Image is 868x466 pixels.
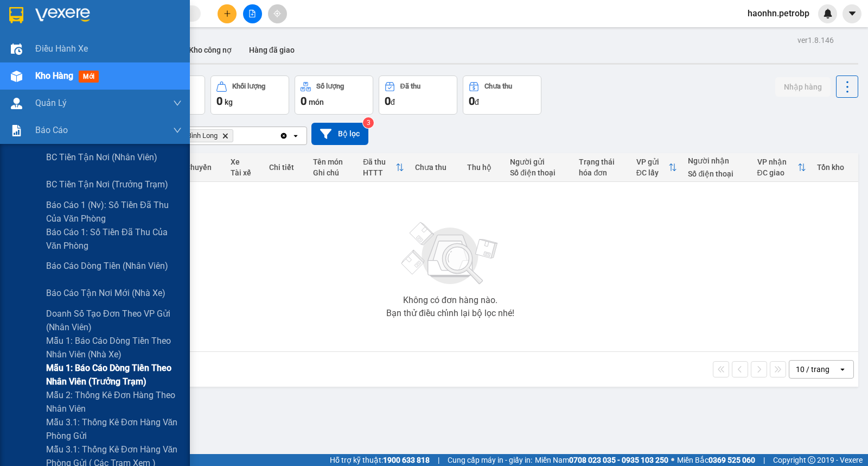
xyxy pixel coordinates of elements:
[797,34,834,46] div: ver 1.8.146
[46,307,182,334] span: Doanh số tạo đơn theo VP gửi (nhân viên)
[847,9,857,18] span: caret-down
[11,71,22,82] img: warehouse-icon
[8,71,25,83] span: CR :
[46,388,182,415] span: Mẫu 2: Thống kê đơn hàng theo nhân viên
[631,153,683,182] th: Toggle SortBy
[268,4,287,23] button: aim
[9,10,26,22] span: Gửi:
[403,296,497,305] div: Không có đơn hàng nào.
[269,163,302,172] div: Chi tiết
[396,216,505,292] img: svg+xml;base64,PHN2ZyBjbGFzcz0ibGlzdC1wbHVnX19zdmciIHhtbG5zPSJodHRwOi8vd3d3LnczLm9yZy8yMDAwL3N2Zy...
[379,75,457,115] button: Đã thu0đ
[739,7,818,20] span: haonhn.petrobp
[186,163,220,172] div: Chuyến
[46,286,165,300] span: Báo cáo tận nơi mới (nhà xe)
[313,168,352,177] div: Ghi chú
[636,158,669,166] div: VP gửi
[231,168,258,177] div: Tài xế
[843,4,861,23] button: caret-down
[752,153,812,182] th: Toggle SortBy
[35,96,67,110] span: Quản Lý
[243,4,262,23] button: file-add
[46,415,182,443] span: Mẫu 3.1: Thống kê đơn hàng văn phòng gửi
[467,163,500,172] div: Thu hộ
[46,150,157,164] span: BC tiền tận nơi (nhân viên)
[677,454,755,466] span: Miền Bắc
[688,169,746,178] div: Số điện thoại
[385,95,391,108] span: 0
[46,178,168,191] span: BC tiền tận nơi (trưởng trạm)
[231,158,258,166] div: Xe
[569,456,668,464] strong: 0708 023 035 - 0935 103 250
[172,129,233,142] span: VP Bình Long, close by backspace
[225,98,233,106] span: kg
[173,126,182,135] span: down
[104,9,177,35] div: VP Quận 5
[224,10,231,17] span: plus
[311,123,368,145] button: Bộ lọc
[400,83,420,90] div: Đã thu
[510,168,568,177] div: Số điện thoại
[9,9,96,35] div: VP Bình Long
[273,10,281,17] span: aim
[579,158,625,166] div: Trạng thái
[35,71,73,81] span: Kho hàng
[46,259,168,273] span: Báo cáo dòng tiền (nhân viên)
[463,75,541,115] button: Chưa thu0đ
[309,98,324,106] span: món
[363,168,395,177] div: HTTT
[313,158,352,166] div: Tên món
[330,454,430,466] span: Hỗ trợ kỹ thuật:
[391,98,395,106] span: đ
[46,361,182,388] span: Mẫu 1: Báo cáo dòng tiền theo nhân viên (trưởng trạm)
[383,456,430,464] strong: 1900 633 818
[448,454,532,466] span: Cung cấp máy in - giấy in:
[240,37,303,63] button: Hàng đã giao
[763,454,765,466] span: |
[823,9,833,18] img: icon-new-feature
[386,309,514,318] div: Bạn thử điều chỉnh lại bộ lọc nhé!
[301,95,307,108] span: 0
[177,131,218,140] span: VP Bình Long
[180,37,240,63] button: Kho công nợ
[363,158,395,166] div: Đã thu
[235,130,237,141] input: Selected VP Bình Long.
[210,75,289,115] button: Khối lượng0kg
[9,35,96,48] div: [PERSON_NAME]
[222,133,228,139] svg: Delete
[46,198,182,225] span: Báo cáo 1 (nv): Số tiền đã thu của văn phòng
[279,131,288,140] svg: Clear all
[11,98,22,109] img: warehouse-icon
[438,454,439,466] span: |
[579,168,625,177] div: hóa đơn
[216,95,222,108] span: 0
[11,43,22,55] img: warehouse-icon
[671,458,674,462] span: ⚪️
[838,365,847,374] svg: open
[757,168,797,177] div: ĐC giao
[775,77,831,97] button: Nhập hàng
[688,156,746,165] div: Người nhận
[104,10,130,22] span: Nhận:
[316,83,344,90] div: Số lượng
[469,95,475,108] span: 0
[636,168,669,177] div: ĐC lấy
[757,158,797,166] div: VP nhận
[248,10,256,17] span: file-add
[484,83,512,90] div: Chưa thu
[415,163,456,172] div: Chưa thu
[8,70,98,83] div: 30.000
[218,4,237,23] button: plus
[291,131,300,140] svg: open
[709,456,755,464] strong: 0369 525 060
[35,42,88,55] span: Điều hành xe
[79,71,99,83] span: mới
[173,99,182,108] span: down
[358,153,410,182] th: Toggle SortBy
[475,98,479,106] span: đ
[808,456,815,464] span: copyright
[232,83,265,90] div: Khối lượng
[104,35,177,48] div: A TUẤN
[796,364,829,375] div: 10 / trang
[510,158,568,166] div: Người gửi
